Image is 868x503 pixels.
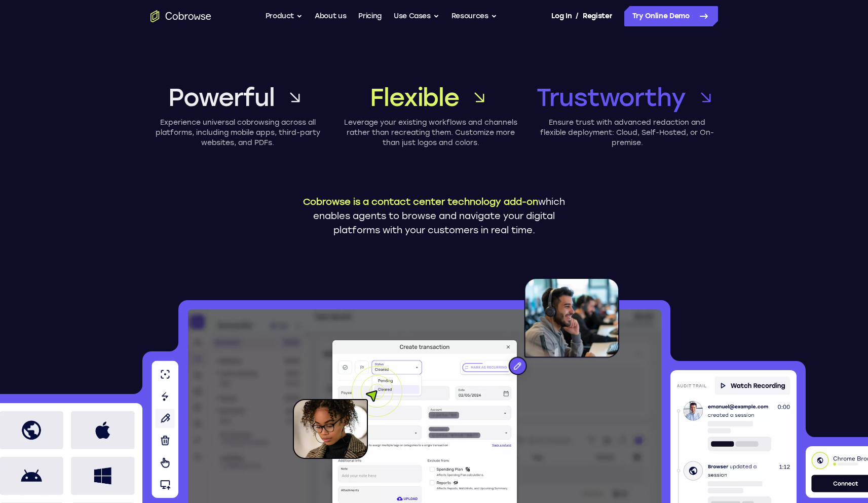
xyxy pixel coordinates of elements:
[295,195,574,237] p: which enables agents to browse and navigate your digital platforms with your customers in real time.
[624,6,718,26] a: Try Online Demo
[150,10,211,22] a: Go to the home page
[537,81,686,114] span: Trustworthy
[150,81,325,114] a: Powerful
[576,10,579,22] span: /
[583,6,612,26] a: Register
[344,118,518,148] p: Leverage your existing workflows and channels rather than recreating them. Customize more than ju...
[266,6,303,26] button: Product
[537,118,718,148] p: Ensure trust with advanced redaction and flexible deployment: Cloud, Self-Hosted, or On-premise.
[358,6,382,26] a: Pricing
[168,81,274,114] span: Powerful
[293,366,402,459] img: A customer holding their phone
[551,6,572,26] a: Log In
[451,6,497,26] button: Resources
[303,196,538,207] span: Cobrowse is a contact center technology add-on
[537,81,718,114] a: Trustworthy
[150,118,325,148] p: Experience universal cobrowsing across all platforms, including mobile apps, third-party websites...
[370,81,459,114] span: Flexible
[394,6,439,26] button: Use Cases
[344,81,518,114] a: Flexible
[152,361,178,498] img: Agent tools
[315,6,346,26] a: About us
[806,446,868,498] img: Device info with connect button
[462,278,619,385] img: An agent with a headset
